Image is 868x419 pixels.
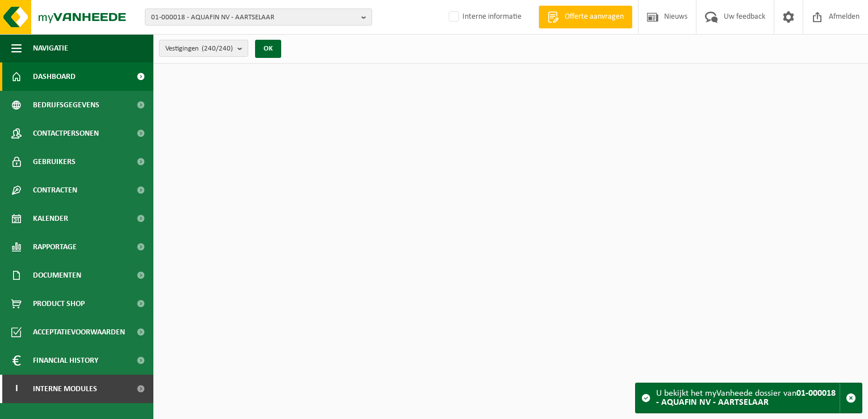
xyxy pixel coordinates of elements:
[656,389,836,407] strong: 01-000018 - AQUAFIN NV - AARTSELAAR
[33,346,98,375] span: Financial History
[151,9,357,26] span: 01-000018 - AQUAFIN NV - AARTSELAAR
[33,148,76,176] span: Gebruikers
[33,176,77,204] span: Contracten
[255,40,281,58] button: OK
[562,11,627,23] span: Offerte aanvragen
[33,204,68,233] span: Kalender
[446,9,521,26] label: Interne informatie
[33,233,77,261] span: Rapportage
[33,290,85,318] span: Product Shop
[33,318,125,346] span: Acceptatievoorwaarden
[33,261,81,290] span: Documenten
[165,40,233,57] span: Vestigingen
[33,34,68,62] span: Navigatie
[33,119,99,148] span: Contactpersonen
[159,40,248,57] button: Vestigingen(240/240)
[202,45,233,52] count: (240/240)
[33,62,76,91] span: Dashboard
[145,9,372,26] button: 01-000018 - AQUAFIN NV - AARTSELAAR
[33,91,99,119] span: Bedrijfsgegevens
[11,375,22,403] span: I
[539,6,632,28] a: Offerte aanvragen
[33,375,97,403] span: Interne modules
[656,383,840,413] div: U bekijkt het myVanheede dossier van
